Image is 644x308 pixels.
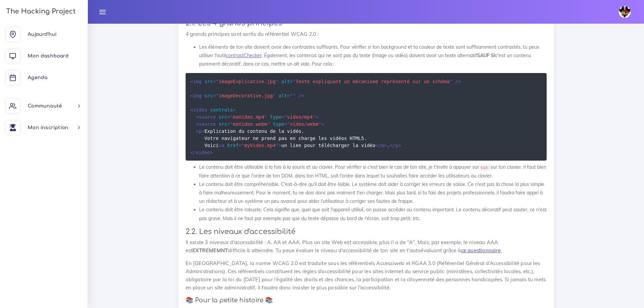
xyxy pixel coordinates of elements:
span: " [293,78,295,84]
span: < [196,121,198,126]
span: = [227,114,230,119]
span: > [210,149,213,155]
a: contrastChecker [226,52,262,58]
span: src [219,121,227,126]
span: " [216,78,218,84]
span: alt [279,93,287,98]
li: Le contenu doit être robuste. Cela signifie que, quel que soit l'appareil utilisé, on puisse accé... [199,206,547,222]
span: " [241,142,244,148]
span: " [287,121,290,126]
span: Mon inscription [28,125,68,130]
code: Explication du contenu de la vidéo. Votre navigateur ne prend pas en charge les vidéos HTML5. Voi... [190,78,461,156]
p: Il existe 3 niveaux d'accessibilité : A, AA et AAA. Plus un site Web est accessible, plus il a de... [186,238,547,255]
code: tab [479,164,491,171]
strong: SAUF SI [477,52,495,58]
span: p [390,142,398,148]
span: > [398,142,401,148]
span: " [318,121,321,126]
span: Agenda [28,75,47,80]
span: < [190,93,193,98]
span: " [230,114,233,119]
span: < [196,128,198,134]
span: source [196,121,216,126]
span: src [205,78,213,84]
span: > [279,142,281,148]
span: < [190,107,193,112]
span: video [190,149,210,155]
span: Texte expliquant un mécanisme représenté sur un schéma [290,78,452,84]
span: maVideo.webm [227,121,270,126]
span: < [196,114,198,119]
span: src [205,93,213,98]
span: alt [281,78,290,84]
li: Le contenu doit être utilisable à la fois à la souris et au clavier. Pour vérifier si c'est bien ... [199,163,547,180]
span: href [227,142,239,148]
span: Aujourd'hui [28,32,56,37]
span: imageDecorative.jpg [213,93,276,98]
span: a [375,142,384,148]
span: Communauté [28,103,62,109]
span: = [239,142,241,148]
span: a [219,142,224,148]
span: video/mp4 [281,114,315,119]
span: > [321,121,324,126]
span: " [290,93,293,98]
span: video [190,107,208,112]
span: </ [390,142,396,148]
p: En [GEOGRAPHIC_DATA], la norme WCAG 2.0 est traduite sous les référentiels Accessiweb et RGAA 3.0... [186,259,547,292]
span: = [213,78,216,84]
span: " [264,114,267,119]
span: > [233,107,236,112]
span: = [227,121,230,126]
span: </ [375,142,381,148]
span: " [267,121,270,126]
span: myVideo.mp4 [239,142,279,148]
span: = [287,93,290,98]
span: " [230,121,233,126]
span: /> [299,93,304,98]
span: = [281,114,284,119]
span: = [213,93,216,98]
span: type [270,114,282,119]
span: /> [455,78,461,84]
span: < [190,78,193,84]
span: img [190,78,202,84]
p: 4 grands principes sont sortis du référentiel WCAG 2.0 : [186,30,547,38]
h4: 📚 Pour la petite histoire 📚 [186,297,547,304]
span: " [276,142,278,148]
strong: EXTREMEMNT [192,247,228,254]
img: avatar [619,6,631,18]
li: Le contenu doit être compréhensible. C'est-à-dire qu'il doit être lisible. Le système doit aider ... [199,180,547,206]
span: controls [210,107,233,112]
span: " [216,93,218,98]
span: video/webm [284,121,321,126]
span: " [313,114,315,119]
span: source [196,114,216,119]
span: = [284,121,287,126]
span: p [196,128,201,134]
h3: 2.2. Les niveaux d'accessibilité [186,228,547,236]
span: img [190,93,202,98]
span: > [384,142,387,148]
span: = [290,78,293,84]
span: type [273,121,284,126]
span: < [219,142,221,148]
span: Mon dashboard [28,53,69,58]
span: src [219,114,227,119]
span: </ [190,149,196,155]
li: Les éléments de ton site doivent avoir des contrastes suffisants. Pour vérifier si ton background... [199,43,547,69]
span: " [284,114,287,119]
span: > [315,114,318,119]
span: " [273,93,276,98]
span: > [201,128,204,134]
span: imageExplicative.jpg [213,78,279,84]
span: maVideo.mp4 [227,114,267,119]
h3: The Hacking Project [4,8,76,15]
a: ce questionnaire [461,247,501,254]
span: " [450,78,452,84]
span: " [276,78,278,84]
span: " [293,93,295,98]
